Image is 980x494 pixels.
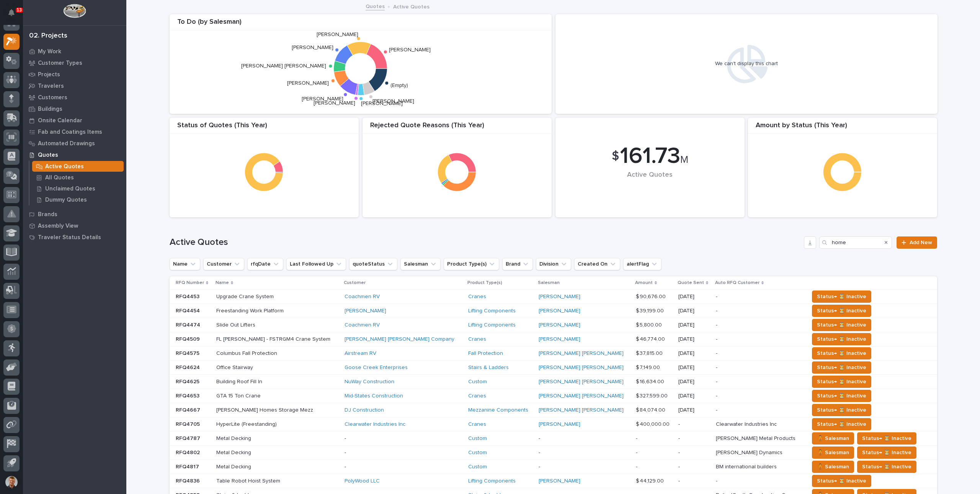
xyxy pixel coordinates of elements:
a: [PERSON_NAME] [539,322,580,328]
h1: Active Quotes [170,237,801,248]
p: RFQ4575 [176,349,201,357]
span: Status→ ⏳ Inactive [817,377,866,386]
tr: RFQ4705RFQ4705 HyperLite (Freestanding)HyperLite (Freestanding) Clearwater Industries Inc Cranes ... [170,417,937,432]
button: Division [536,258,571,270]
p: RFQ Number [176,279,204,287]
span: Status→ ⏳ Inactive [862,462,911,471]
span: 🧍 Salesman [817,448,849,457]
a: Lifting Components [468,478,516,484]
p: 13 [17,7,22,13]
div: Active Quotes [568,171,732,195]
text: [PERSON_NAME] [287,80,329,86]
p: - [636,462,639,470]
img: Workspace Logo [63,4,86,18]
button: Status→ ⏳ Inactive [812,404,871,416]
span: $ [612,149,619,164]
p: Quote Sent [678,279,704,287]
a: [PERSON_NAME] [539,421,580,428]
a: [PERSON_NAME] [539,294,580,300]
a: Traveler Status Details [23,231,126,243]
p: [DATE] [678,350,710,357]
p: RFQ4802 [176,448,201,456]
text: [PERSON_NAME] [314,100,355,106]
a: [PERSON_NAME] [PERSON_NAME] [539,350,624,357]
a: [PERSON_NAME] [539,308,580,314]
a: Assembly View [23,220,126,231]
p: Assembly View [38,223,78,230]
a: [PERSON_NAME] [PERSON_NAME] [539,364,624,371]
span: Status→ ⏳ Inactive [817,349,866,358]
a: NuWay Construction [345,379,394,385]
p: - [345,435,462,442]
p: Travelers [38,83,64,90]
p: Table Robot Hoist System [216,476,282,484]
p: [DATE] [678,308,710,314]
p: Building Roof Fill In [216,377,264,385]
tr: RFQ4653RFQ4653 GTA 15 Ton CraneGTA 15 Ton Crane Mid-States Construction Cranes [PERSON_NAME] [PER... [170,389,937,403]
a: Customers [23,92,126,103]
p: Clearwater Industries Inc [716,420,778,428]
p: Dummy Quotes [45,197,87,204]
a: Customer Types [23,57,126,69]
p: - [636,434,639,442]
a: Custom [468,379,487,385]
tr: RFQ4474RFQ4474 Slide Out LiftersSlide Out Lifters Coachmen RV Lifting Components [PERSON_NAME] $ ... [170,318,937,332]
button: quoteStatus [349,258,397,270]
p: RFQ4625 [176,377,201,385]
a: [PERSON_NAME] [539,478,580,484]
p: Buildings [38,106,62,113]
a: Coachmen RV [345,322,380,328]
p: - [678,450,710,456]
button: Status→ ⏳ Inactive [857,446,916,459]
button: Product Type(s) [444,258,499,270]
p: Customer Types [38,60,82,67]
a: DJ Construction [345,407,384,414]
tr: RFQ4624RFQ4624 Office StairwayOffice Stairway Goose Creek Enterprises Stairs & Ladders [PERSON_NA... [170,361,937,375]
p: - [716,306,719,314]
a: [PERSON_NAME] [345,308,386,314]
p: Office Stairway [216,363,255,371]
text: [PERSON_NAME] [PERSON_NAME] [241,64,326,69]
p: - [539,464,630,470]
span: Status→ ⏳ Inactive [817,405,866,415]
a: My Work [23,46,126,57]
button: Status→ ⏳ Inactive [812,290,871,303]
p: Automated Drawings [38,140,95,147]
a: [PERSON_NAME] [PERSON_NAME] [539,407,624,414]
a: Custom [468,435,487,442]
a: Fab and Coatings Items [23,126,126,138]
button: Last Followed Up [286,258,346,270]
p: RFQ4705 [176,420,201,428]
p: RFQ4667 [176,405,202,414]
p: [PERSON_NAME] Dynamics [716,448,784,456]
button: Notifications [3,5,20,21]
p: - [716,349,719,357]
p: RFQ4787 [176,434,202,442]
p: - [678,478,710,484]
p: GTA 15 Ton Crane [216,391,262,399]
button: users-avatar [3,474,20,490]
p: Traveler Status Details [38,234,101,241]
a: Add New [897,236,937,249]
a: Brands [23,208,126,220]
p: - [678,421,710,428]
p: [DATE] [678,322,710,328]
p: RFQ4817 [176,462,201,470]
p: $ 46,774.00 [636,335,666,343]
p: Fab and Coatings Items [38,129,102,136]
span: Status→ ⏳ Inactive [817,476,866,486]
a: Travelers [23,80,126,92]
p: - [539,450,630,456]
p: FL [PERSON_NAME] - FSTRGM4 Crane System [216,335,332,343]
p: [PERSON_NAME] Homes Storage Mezz [216,405,315,414]
p: - [636,448,639,456]
a: Quotes [366,2,385,10]
p: $ 327,599.00 [636,391,669,399]
text: [PERSON_NAME] [302,96,343,102]
p: - [539,435,630,442]
span: Status→ ⏳ Inactive [862,448,911,457]
p: $ 5,800.00 [636,320,663,328]
span: Status→ ⏳ Inactive [817,335,866,344]
a: [PERSON_NAME] [PERSON_NAME] Company [345,336,454,343]
a: [PERSON_NAME] [539,336,580,343]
